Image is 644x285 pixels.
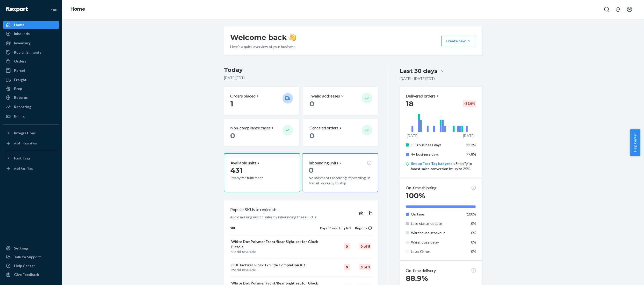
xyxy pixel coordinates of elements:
div: Add Integration [14,141,37,145]
div: Prep [14,86,22,91]
div: 0 [344,264,350,270]
div: 0 of 5 [359,243,371,249]
button: Open account menu [624,4,635,15]
div: Billing [14,114,25,119]
p: Warehouse delay [411,240,462,245]
a: Billing [3,112,59,120]
span: 0 [309,166,314,175]
span: 0% [471,249,476,254]
p: [DATE] ( EDT ) [224,75,379,80]
span: 100% [406,191,425,200]
p: 1 - 3 business days [411,142,462,148]
p: 3CR Tactical Glock 17 Slide Completion Kit [231,262,319,268]
h1: Welcome back [230,33,296,42]
div: Returns [14,95,28,100]
div: Regions [351,226,372,230]
a: Parcel [3,66,59,75]
p: Inbounding units [309,160,338,166]
button: Invalid addresses 0 [303,87,378,115]
button: Give Feedback [3,270,59,279]
img: hand-wave emoji [289,34,296,41]
span: 0 [230,131,235,140]
div: Help Center [14,263,35,268]
div: Add Fast Tag [14,166,33,171]
ol: breadcrumbs [66,2,89,17]
span: 0% [471,221,476,226]
p: on Shopify to boost sales conversion by up to 25%. [411,161,476,171]
div: Talk to Support [14,254,41,260]
p: 4+ business days [411,152,462,157]
p: [DATE] - [DATE] ( EDT ) [400,76,435,81]
button: Create new [441,36,476,46]
a: Prep [3,85,59,93]
p: Canceled orders [309,125,338,131]
div: Freight [14,77,27,82]
div: Inventory [14,40,31,46]
span: 77.8% [466,152,476,156]
span: 0 [309,99,314,108]
p: Ready for fulfillment [230,175,278,180]
p: Non-compliance cases [230,125,271,131]
div: Give Feedback [14,272,39,277]
h3: Today [224,66,379,74]
span: 1 [230,99,233,108]
a: Inbounds [3,30,59,38]
a: Home [3,21,59,29]
span: 0 [309,131,314,140]
button: Non-compliance cases 0 [224,119,299,147]
span: 91 [231,250,235,254]
p: Popular SKUs to replenish [230,207,276,213]
span: 88.9% [406,274,428,283]
p: On-time delivery [406,268,436,274]
a: Add Integration [3,139,59,148]
p: sold · available [231,268,319,272]
p: [DATE] [407,133,418,138]
div: Settings [14,246,29,251]
button: Close Navigation [49,4,59,15]
div: Orders [14,59,26,64]
p: sold · available [231,249,319,254]
p: Available units [230,160,256,166]
p: [DATE] [463,133,475,138]
a: Inventory [3,39,59,47]
span: 0% [471,231,476,235]
a: Settings [3,244,59,252]
a: Replenishments [3,48,59,57]
div: -37.9 % [463,100,476,107]
th: SKU [230,226,320,235]
span: 0 [242,250,244,254]
button: Help Center [630,129,640,156]
button: Open Search Box [602,4,612,15]
button: Delivered orders [406,93,440,99]
span: 431 [230,166,243,175]
th: Days of inventory left [320,226,351,235]
span: 0 [242,268,244,272]
div: 0 [344,243,350,249]
p: Late: Other [411,249,462,254]
p: Invalid addresses [309,93,340,99]
span: 25 [231,268,235,272]
span: 0% [471,240,476,244]
div: Last 30 days [400,67,437,75]
a: Help Center [3,262,59,270]
a: Add Fast Tag [3,164,59,173]
span: 18 [406,99,414,108]
span: 22.2% [466,143,476,147]
p: Late status update [411,221,462,226]
p: No shipments receiving, forwarding, in transit, or ready to ship [309,175,372,186]
p: Avoid missing out on sales by inbounding these SKUs [230,214,316,220]
span: 100% [467,212,476,216]
img: Flexport logo [6,7,28,12]
div: Parcel [14,68,25,73]
a: Freight [3,76,59,84]
button: Available units431Ready for fulfillment [224,153,300,192]
button: Integrations [3,129,59,137]
div: Replenishments [14,50,41,55]
a: Reporting [3,103,59,111]
div: Home [14,22,24,27]
p: Here’s a quick overview of your business [230,44,296,49]
button: Orders placed 1 [224,87,299,115]
button: Open notifications [613,4,623,15]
